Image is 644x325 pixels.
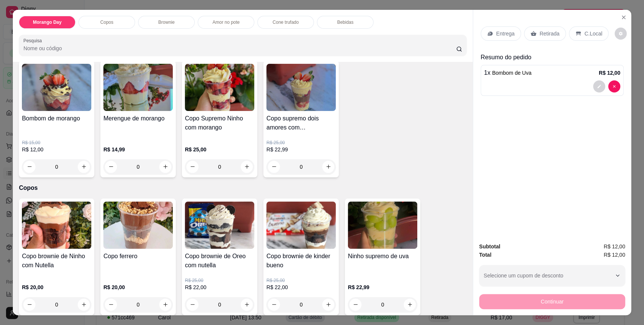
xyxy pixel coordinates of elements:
[266,252,336,270] h4: Copo brownie de kinder bueno
[103,146,173,153] p: R$ 14,99
[266,114,336,132] h4: Copo supremo dois amores com [PERSON_NAME]
[159,161,171,173] button: increase-product-quantity
[185,202,254,249] img: product-image
[103,283,173,291] p: R$ 20,00
[268,299,280,311] button: decrease-product-quantity
[496,30,515,37] p: Entrega
[404,299,416,311] button: increase-product-quantity
[185,277,254,283] p: R$ 25,00
[604,242,625,251] span: R$ 12,00
[322,299,334,311] button: increase-product-quantity
[158,19,174,25] p: Brownie
[608,80,620,92] button: decrease-product-quantity
[22,114,91,123] h4: Bombom de morango
[185,114,254,132] h4: Copo Supremo Ninho com morango
[484,68,532,77] p: 1 x
[268,161,280,173] button: decrease-product-quantity
[266,283,336,291] p: R$ 22,00
[22,202,91,249] img: product-image
[185,283,254,291] p: R$ 22,00
[618,11,630,23] button: Close
[481,53,624,62] p: Resumo do pedido
[22,64,91,111] img: product-image
[266,202,336,249] img: product-image
[103,64,173,111] img: product-image
[19,183,467,193] p: Copos
[100,19,114,25] p: Copos
[272,19,298,25] p: Cone trufado
[266,146,336,153] p: R$ 22,99
[33,19,61,25] p: Morango Day
[22,283,91,291] p: R$ 20,00
[604,251,625,259] span: R$ 12,00
[159,299,171,311] button: increase-product-quantity
[266,140,336,146] p: R$ 25,00
[23,45,456,52] input: Pesquisa
[23,299,35,311] button: decrease-product-quantity
[492,70,531,76] span: Bombom de Uva
[78,161,90,173] button: increase-product-quantity
[349,299,361,311] button: decrease-product-quantity
[185,64,254,111] img: product-image
[266,277,336,283] p: R$ 25,00
[22,252,91,270] h4: Copo brownie de Ninho com Nutella
[593,80,605,92] button: decrease-product-quantity
[479,252,491,258] strong: Total
[103,202,173,249] img: product-image
[599,69,620,77] p: R$ 12,00
[615,28,627,40] button: decrease-product-quantity
[348,283,417,291] p: R$ 22,99
[105,161,117,173] button: decrease-product-quantity
[103,114,173,123] h4: Merengue de morango
[23,161,35,173] button: decrease-product-quantity
[348,252,417,261] h4: Ninho supremo de uva
[212,19,240,25] p: Amor no pote
[348,202,417,249] img: product-image
[241,299,253,311] button: increase-product-quantity
[105,299,117,311] button: decrease-product-quantity
[322,161,334,173] button: increase-product-quantity
[479,265,625,286] button: Selecione um cupom de desconto
[241,161,253,173] button: increase-product-quantity
[22,140,91,146] p: R$ 15,00
[539,30,559,37] p: Retirada
[78,299,90,311] button: increase-product-quantity
[186,299,198,311] button: decrease-product-quantity
[185,146,254,153] p: R$ 25,00
[479,243,500,250] strong: Subtotal
[23,37,45,44] label: Pesquisa
[584,30,602,37] p: C.Local
[266,64,336,111] img: product-image
[185,252,254,270] h4: Copo brownie de Oreo com nutella
[22,146,91,153] p: R$ 12,00
[103,252,173,261] h4: Copo ferrero
[337,19,353,25] p: Bebidas
[186,161,198,173] button: decrease-product-quantity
